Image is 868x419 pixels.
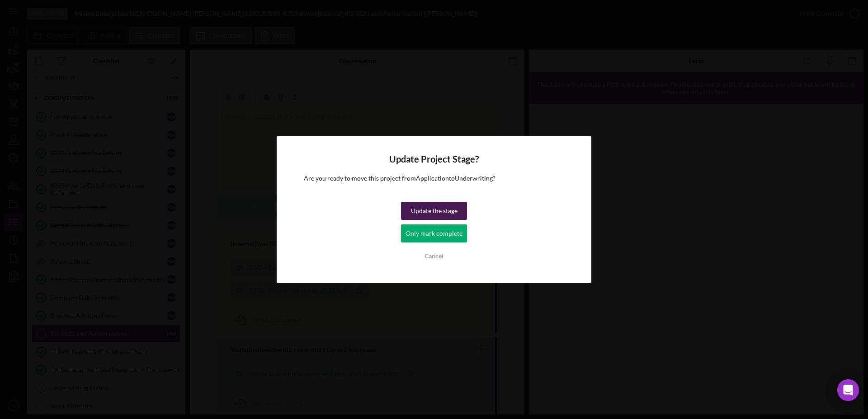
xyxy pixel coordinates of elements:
button: Update the stage [401,202,467,220]
h4: Update Project Stage? [304,154,564,164]
div: Update the stage [411,202,458,220]
div: Only mark complete [406,224,462,242]
button: Cancel [401,247,467,265]
div: Open Intercom Messenger [837,379,859,401]
button: Only mark complete [401,224,467,242]
p: Are you ready to move this project from Application to Underwriting ? [304,173,564,183]
div: Cancel [425,247,443,265]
